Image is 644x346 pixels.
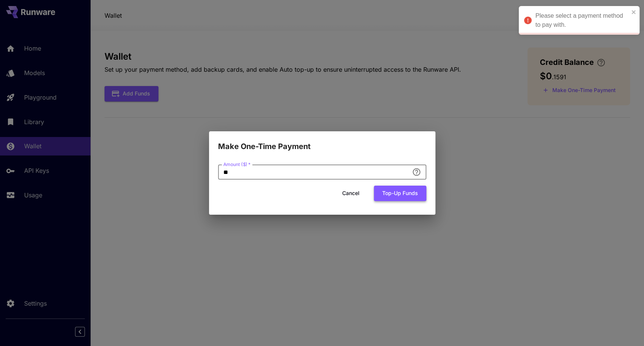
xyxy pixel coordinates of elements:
[631,9,636,15] button: close
[535,11,629,29] div: Please select a payment method to pay with.
[223,161,251,168] label: Amount ($)
[334,186,368,201] button: Cancel
[374,186,426,201] button: Top-up funds
[209,131,435,152] h2: Make One-Time Payment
